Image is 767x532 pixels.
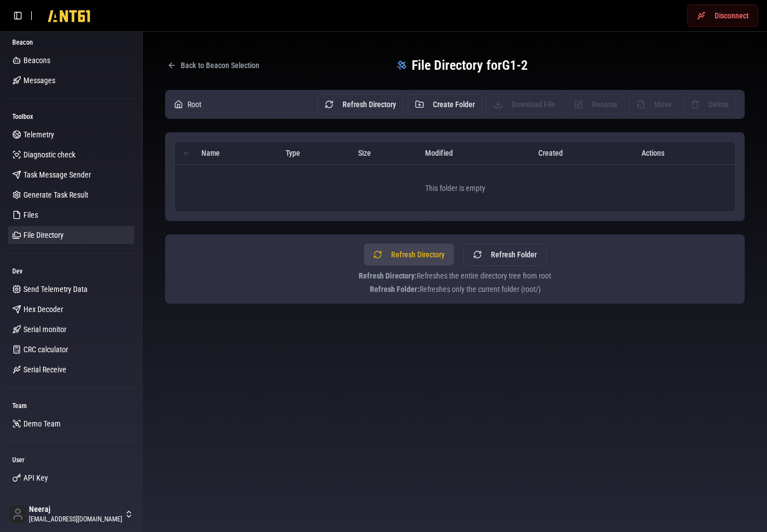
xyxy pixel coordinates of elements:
span: Serial monitor [23,324,66,335]
a: CRC calculator [8,341,134,358]
div: Dev [8,262,134,280]
span: ○ [184,147,188,159]
a: Demo Team [8,415,134,433]
button: Refresh Directory [317,94,403,114]
th: Modified [421,142,534,164]
span: Root [174,99,201,110]
td: This folder is empty [175,164,735,212]
span: Diagnostic check [23,149,75,160]
div: Team [8,397,134,415]
a: Task Message Sender [8,166,134,184]
a: API Key [8,469,134,487]
nav: breadcrumb [174,99,201,110]
span: Send Telemetry Data [23,284,88,295]
button: Disconnect [687,4,758,27]
a: Files [8,206,134,224]
span: File Directory [23,229,64,241]
span: API Key [23,472,48,483]
th: Type [281,142,353,164]
div: User [8,451,134,469]
div: Beacon [8,33,134,51]
th: Actions [637,142,735,164]
span: [EMAIL_ADDRESS][DOMAIN_NAME] [29,515,122,524]
span: Demo Team [23,418,61,429]
span: Hex Decoder [23,304,63,315]
strong: Refresh Folder: [370,285,419,294]
a: Telemetry [8,126,134,143]
a: Diagnostic check [8,146,134,164]
a: Serial Receive [8,361,134,378]
div: Refreshes only the current folder ( root/ ) [174,284,736,295]
div: Toolbox [8,108,134,126]
span: Task Message Sender [23,169,91,180]
span: Telemetry [23,129,54,140]
span: CRC calculator [23,344,68,355]
div: Refreshes the entire directory tree from root [174,270,736,281]
span: Beacons [23,55,50,66]
th: Created [534,142,637,164]
strong: Refresh Directory: [359,271,417,280]
span: Messages [23,75,55,86]
a: Hex Decoder [8,300,134,318]
button: Create Folder [408,94,482,114]
a: Beacons [8,51,134,69]
a: Messages [8,71,134,89]
th: Name [197,142,281,164]
h1: File Directory for G1-2 [412,56,528,74]
button: Refresh Folder [463,243,547,266]
a: Send Telemetry Data [8,280,134,298]
button: Refresh Directory [364,243,454,266]
span: Generate Task Result [23,189,88,200]
button: Back to Beacon Selection [158,54,268,76]
button: Neeraj[EMAIL_ADDRESS][DOMAIN_NAME] [4,501,138,528]
span: Neeraj [29,505,122,515]
a: Serial monitor [8,320,134,338]
th: Size [354,142,421,164]
button: Select [179,146,192,160]
span: Files [23,209,38,221]
a: File Directory [8,226,134,244]
a: Generate Task Result [8,186,134,204]
span: Serial Receive [23,364,66,375]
